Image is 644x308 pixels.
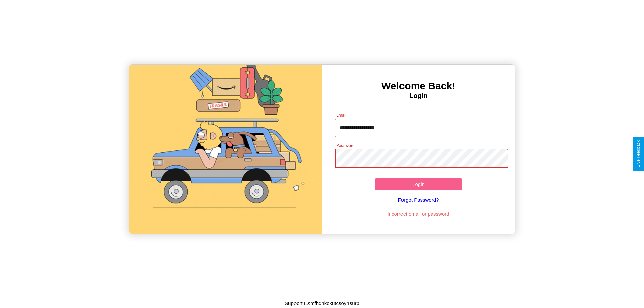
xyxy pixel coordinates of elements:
[332,209,505,219] p: Incorrect email or password
[375,178,462,190] button: Login
[285,299,359,308] p: Support ID: mfhqnkok8tcsoyhsurb
[129,65,322,234] img: gif
[636,140,641,168] div: Give Feedback
[322,80,515,92] h3: Welcome Back!
[322,92,515,100] h4: Login
[336,112,347,118] label: Email
[332,190,505,209] a: Forgot Password?
[336,143,354,148] label: Password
